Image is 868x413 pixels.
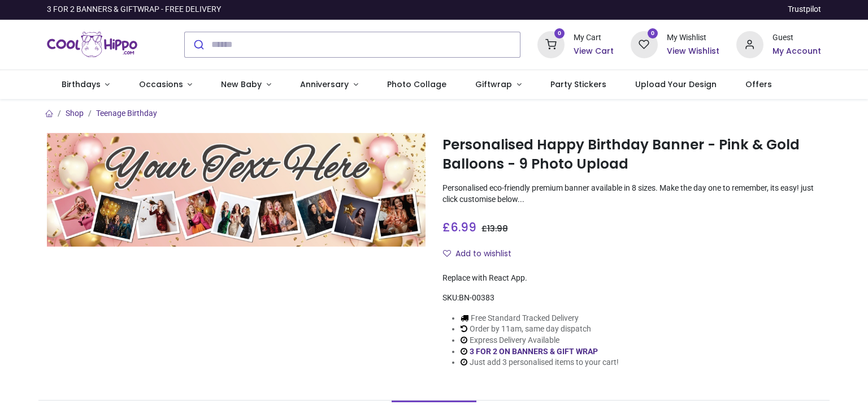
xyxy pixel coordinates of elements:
sup: 0 [648,28,658,39]
span: £ [481,223,508,234]
i: Add to wishlist [443,249,451,257]
a: View Wishlist [667,46,719,57]
span: Photo Collage [387,79,446,90]
div: My Wishlist [667,32,719,44]
span: Anniversary [300,79,349,90]
a: 3 FOR 2 ON BANNERS & GIFT WRAP [470,347,598,356]
span: Giftwrap [475,79,512,90]
a: View Cart [574,46,614,57]
span: 13.98 [487,223,508,234]
h1: Personalised Happy Birthday Banner - Pink & Gold Balloons - 9 Photo Upload [442,135,821,174]
a: Occasions [124,70,207,100]
span: Party Stickers [550,79,606,90]
a: Logo of Cool Hippo [47,29,137,61]
li: Just add 3 personalised items to your cart! [461,357,619,368]
span: BN-00383 [459,293,494,302]
a: 0 [631,39,658,48]
div: 3 FOR 2 BANNERS & GIFTWRAP - FREE DELIVERY [47,4,221,15]
a: Birthdays [47,70,124,100]
a: Shop [66,109,84,118]
li: Order by 11am, same day dispatch [461,324,619,335]
sup: 0 [554,28,565,39]
span: Birthdays [62,79,101,90]
span: Occasions [139,79,183,90]
button: Submit [185,32,211,57]
a: Anniversary [285,70,372,100]
a: New Baby [207,70,286,100]
div: SKU: [442,292,821,304]
div: Replace with React App. [442,273,821,284]
img: Cool Hippo [47,29,137,61]
div: Guest [772,32,821,44]
a: 0 [537,39,565,48]
li: Free Standard Tracked Delivery [461,313,619,324]
a: Giftwrap [461,70,536,100]
img: Personalised Happy Birthday Banner - Pink & Gold Balloons - 9 Photo Upload [47,133,426,247]
div: My Cart [574,32,614,44]
span: £ [442,219,476,235]
button: Add to wishlistAdd to wishlist [442,244,521,264]
span: Offers [745,79,772,90]
a: Teenage Birthday [96,109,157,118]
p: Personalised eco-friendly premium banner available in 8 sizes. Make the day one to remember, its ... [442,183,821,205]
span: 6.99 [450,219,476,235]
span: Upload Your Design [635,79,717,90]
a: Trustpilot [788,4,821,15]
a: My Account [772,46,821,57]
span: New Baby [221,79,262,90]
li: Express Delivery Available [461,335,619,346]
